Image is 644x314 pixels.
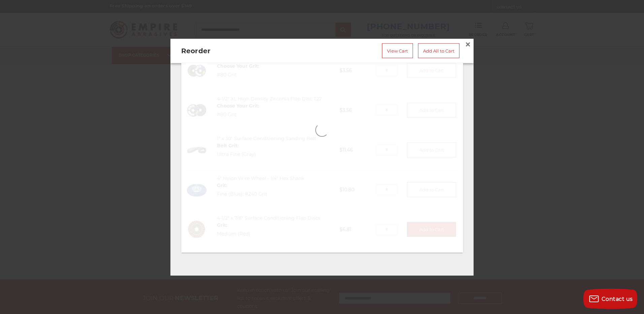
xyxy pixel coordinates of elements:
a: Add All to Cart [418,43,459,58]
a: Close [462,39,473,50]
button: Contact us [583,289,637,309]
span: × [465,38,471,51]
h2: Reorder [181,46,292,56]
a: View Cart [382,43,413,58]
span: Contact us [602,296,633,302]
